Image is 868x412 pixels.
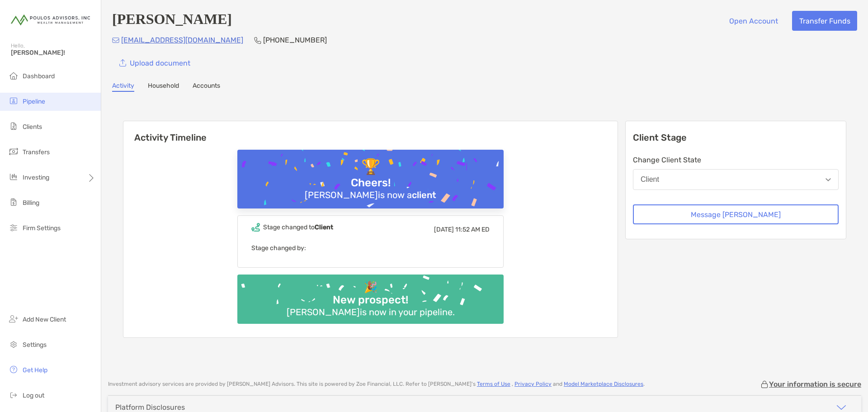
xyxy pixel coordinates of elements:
[633,132,839,143] p: Client Stage
[8,339,19,350] img: settings icon
[641,175,659,184] div: Client
[792,11,857,31] button: Transfer Funds
[193,82,220,92] a: Accounts
[8,364,19,375] img: get-help icon
[23,98,45,105] span: Pipeline
[329,294,412,307] div: New prospect!
[123,121,618,143] h6: Activity Timeline
[8,222,19,233] img: firm-settings icon
[358,158,384,176] div: 🏆
[23,174,49,181] span: Investing
[237,275,504,317] img: Confetti
[115,403,185,412] div: Platform Disclosures
[8,70,19,81] img: dashboard icon
[8,121,19,132] img: clients icon
[412,189,436,200] b: client
[23,392,44,399] span: Log out
[11,4,90,36] img: Zoe Logo
[23,148,50,156] span: Transfers
[360,281,381,294] div: 🎉
[514,381,552,387] a: Privacy Policy
[112,38,119,43] img: Email Icon
[23,316,66,323] span: Add New Client
[23,72,55,80] span: Dashboard
[633,169,839,190] button: Client
[347,176,394,189] div: Cheers!
[8,171,19,182] img: investing icon
[455,226,490,233] span: 11:52 AM ED
[23,366,47,374] span: Get Help
[23,123,42,131] span: Clients
[254,37,261,44] img: Phone Icon
[11,49,95,57] span: [PERSON_NAME]!
[8,146,19,157] img: transfers icon
[263,223,333,231] div: Stage changed to
[826,178,831,181] img: Open dropdown arrow
[119,59,126,67] img: button icon
[283,307,458,317] div: [PERSON_NAME] is now in your pipeline.
[315,223,333,231] b: Client
[23,224,61,232] span: Firm Settings
[237,150,504,228] img: Confetti
[633,204,839,224] button: Message [PERSON_NAME]
[112,53,197,73] a: Upload document
[108,381,645,388] p: Investment advisory services are provided by [PERSON_NAME] Advisors . This site is powered by Zoe...
[722,11,785,31] button: Open Account
[121,34,243,46] p: [EMAIL_ADDRESS][DOMAIN_NAME]
[263,34,327,46] p: [PHONE_NUMBER]
[769,380,861,388] p: Your information is secure
[251,242,490,254] p: Stage changed by:
[633,154,839,166] p: Change Client State
[301,189,440,200] div: [PERSON_NAME] is now a
[23,341,47,349] span: Settings
[112,82,134,92] a: Activity
[8,197,19,208] img: billing icon
[148,82,179,92] a: Household
[8,95,19,106] img: pipeline icon
[8,313,19,324] img: add_new_client icon
[564,381,643,387] a: Model Marketplace Disclosures
[112,11,232,31] h4: [PERSON_NAME]
[477,381,510,387] a: Terms of Use
[23,199,39,207] span: Billing
[434,226,454,233] span: [DATE]
[8,389,19,400] img: logout icon
[251,223,260,232] img: Event icon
